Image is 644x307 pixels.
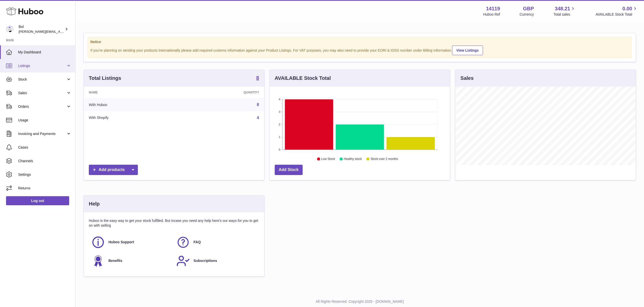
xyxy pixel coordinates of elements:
[520,12,534,17] div: Currency
[18,145,71,150] span: Cases
[279,110,280,113] text: 3
[18,91,66,95] span: Sales
[90,40,629,44] strong: Notice
[371,157,398,161] text: Stock over 2 months
[595,5,638,17] a: 0.00 AVAILABLE Stock Total
[193,258,217,263] span: Subscriptions
[321,157,335,161] text: Low Stock
[89,218,259,228] p: Huboo is the easy way to get your stock fulfilled. But incase you need any help here's our ways f...
[18,63,66,68] span: Listings
[18,131,66,136] span: Invoicing and Payments
[79,299,640,304] p: All Rights Reserved. Copyright 2025 - [DOMAIN_NAME]
[460,75,473,82] h3: Sales
[486,5,500,12] strong: 14119
[256,75,259,81] a: 8
[176,235,256,249] a: FAQ
[275,75,331,82] h3: AVAILABLE Stock Total
[108,240,134,245] span: Huboo Support
[483,12,500,17] div: Huboo Ref
[279,123,280,126] text: 2
[6,196,69,205] a: Log out
[622,5,632,12] span: 0.00
[256,75,259,80] strong: 8
[89,75,121,82] h3: Total Listings
[89,200,100,207] h3: Help
[18,172,71,177] span: Settings
[18,77,66,82] span: Stock
[452,46,483,55] a: View Listings
[18,50,71,55] span: My Dashboard
[181,87,264,98] th: Quantity
[108,258,122,263] span: Benefits
[18,186,71,191] span: Returns
[91,235,171,249] a: Huboo Support
[275,165,303,175] a: Add Stock
[553,12,576,17] span: Total sales
[91,254,171,268] a: Benefits
[18,118,71,123] span: Usage
[84,98,181,111] td: With Huboo
[279,135,280,139] text: 1
[555,5,570,12] span: 348.21
[6,25,14,33] img: Scott.Sutcliffe@bolfoods.com
[279,98,280,101] text: 4
[553,5,576,17] a: 348.21 Total sales
[18,159,71,163] span: Channels
[344,157,362,161] text: Healthy stock
[84,111,181,124] td: With Shopify
[193,240,201,245] span: FAQ
[523,5,534,12] strong: GBP
[89,165,138,175] a: Add products
[90,45,629,55] div: If you're planning on sending your products internationally please add required customs informati...
[176,254,256,268] a: Subscriptions
[19,29,128,33] span: [PERSON_NAME][EMAIL_ADDRESS][PERSON_NAME][DOMAIN_NAME]
[19,24,64,34] div: Bol
[18,104,66,109] span: Orders
[595,12,638,17] span: AVAILABLE Stock Total
[84,87,181,98] th: Name
[279,148,280,151] text: 0
[257,116,259,120] a: 4
[257,103,259,107] a: 8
